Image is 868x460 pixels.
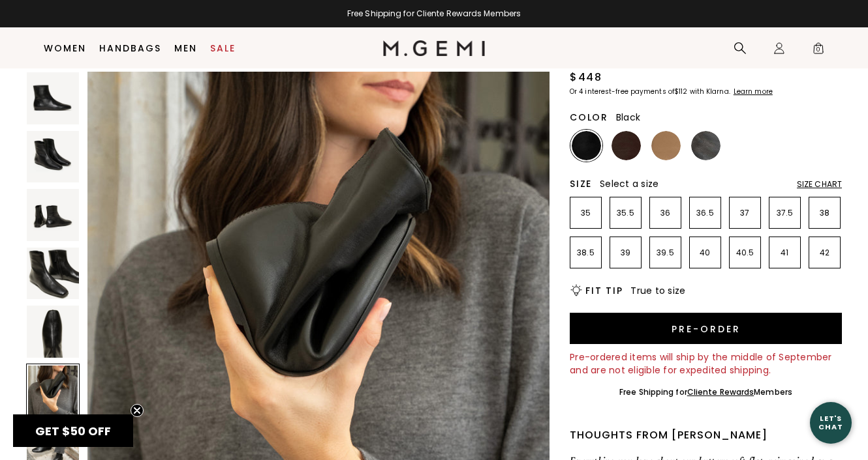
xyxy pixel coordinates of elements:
p: 37.5 [769,208,800,218]
p: 38.5 [570,248,601,258]
h2: Color [570,112,608,122]
p: 35.5 [610,208,641,218]
p: 38 [809,208,840,218]
div: $448 [570,70,602,85]
a: Learn more [732,88,773,96]
div: Size Chart [797,179,842,190]
p: 42 [809,248,840,258]
p: 41 [769,248,800,258]
p: 36 [650,208,681,218]
div: Let's Chat [810,414,852,431]
div: Thoughts from [PERSON_NAME] [570,427,842,443]
p: 40 [690,248,721,258]
div: Pre-ordered items will ship by the middle of September and are not eligible for expedited shipping. [570,351,842,377]
button: Pre-order [570,313,842,344]
span: 0 [812,44,825,57]
button: Close teaser [131,404,144,417]
span: Select a size [600,177,659,190]
img: The Una Bootie [27,306,79,358]
img: Chocolate [612,131,641,160]
p: 37 [730,208,760,218]
klarna-placement-style-body: with Klarna [690,87,732,96]
klarna-placement-style-amount: $112 [674,87,687,96]
div: Free Shipping for Members [619,387,792,397]
img: The Una Bootie [27,72,79,124]
a: Women [44,43,86,53]
img: Light Tan [651,131,681,160]
div: GET $50 OFFClose teaser [13,414,133,447]
img: M.Gemi [383,40,486,56]
a: Sale [210,43,236,53]
p: 35 [570,208,601,218]
span: GET $50 OFF [35,423,111,439]
span: True to size [630,284,685,297]
h2: Size [570,179,592,189]
p: 39 [610,248,641,258]
img: The Una Bootie [27,131,79,183]
klarna-placement-style-cta: Learn more [734,87,773,96]
span: Black [616,111,640,124]
p: 36.5 [690,208,721,218]
klarna-placement-style-body: Or 4 interest-free payments of [570,87,674,96]
img: The Una Bootie [27,189,79,241]
p: 40.5 [730,248,760,258]
a: Handbags [99,43,161,53]
a: Cliente Rewards [687,386,754,397]
img: Gunmetal [691,131,721,160]
img: The Una Bootie [27,248,79,300]
a: Men [174,43,197,53]
h2: Fit Tip [585,285,623,296]
p: 39.5 [650,248,681,258]
img: Black [572,131,601,160]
